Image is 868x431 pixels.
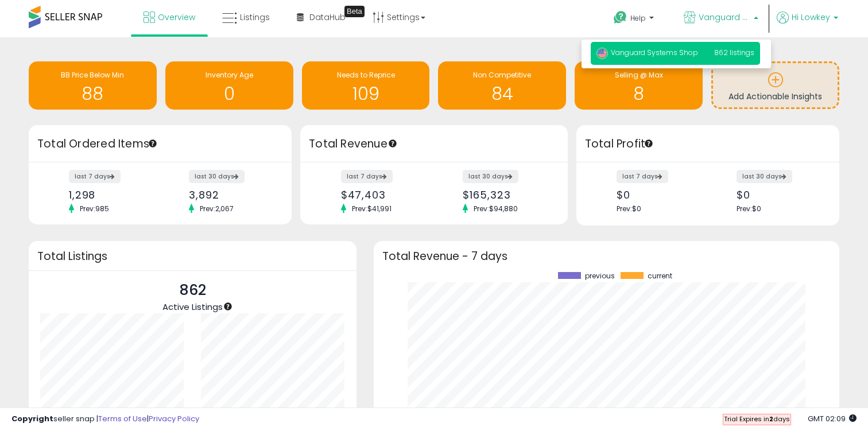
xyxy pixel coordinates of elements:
[808,413,857,424] span: 2025-10-8 02:09 GMT
[74,204,115,213] span: Prev: 985
[98,413,147,424] a: Terms of Use
[341,170,393,183] label: last 7 days
[617,170,668,183] label: last 7 days
[699,11,750,23] span: Vanguard Systems Shop
[149,413,199,424] a: Privacy Policy
[302,61,430,110] a: Needs to Reprice 109
[737,170,792,183] label: last 30 days
[34,84,151,103] h1: 88
[162,301,223,313] span: Active Listings
[580,84,697,103] h1: 8
[344,6,365,17] div: Tooltip anchor
[382,252,831,261] h3: Total Revenue - 7 days
[617,204,641,213] span: Prev: $0
[240,11,270,23] span: Listings
[69,170,121,183] label: last 7 days
[309,136,559,152] h3: Total Revenue
[61,70,124,80] span: BB Price Below Min
[615,70,663,80] span: Selling @ Max
[37,136,283,152] h3: Total Ordered Items
[737,189,819,201] div: $0
[346,204,397,213] span: Prev: $41,991
[728,91,822,102] span: Add Actionable Insights
[158,11,195,23] span: Overview
[171,84,288,103] h1: 0
[777,11,838,37] a: Hi Lowkey
[194,204,239,213] span: Prev: 2,067
[737,204,761,213] span: Prev: $0
[29,61,157,110] a: BB Price Below Min 88
[438,61,566,110] a: Non Competitive 84
[575,61,703,110] a: Selling @ Max 8
[387,138,398,149] div: Tooltip anchor
[596,48,608,59] img: usa.png
[617,189,699,201] div: $0
[69,189,152,201] div: 1,298
[769,414,773,424] b: 2
[189,170,245,183] label: last 30 days
[648,272,672,280] span: current
[223,301,233,312] div: Tooltip anchor
[473,70,531,80] span: Non Competitive
[165,61,293,110] a: Inventory Age 0
[341,189,425,201] div: $47,403
[162,279,223,301] p: 862
[714,48,754,57] span: 862 listings
[792,11,830,23] span: Hi Lowkey
[309,11,346,23] span: DataHub
[596,48,698,57] span: Vanguard Systems Shop
[713,63,838,107] a: Add Actionable Insights
[468,204,524,213] span: Prev: $94,880
[724,414,790,424] span: Trial Expires in days
[604,2,665,37] a: Help
[585,272,615,280] span: previous
[613,10,627,25] i: Get Help
[11,414,199,425] div: seller snap | |
[189,189,272,201] div: 3,892
[11,413,53,424] strong: Copyright
[308,84,424,103] h1: 109
[37,252,348,261] h3: Total Listings
[585,136,831,152] h3: Total Profit
[337,70,395,80] span: Needs to Reprice
[463,189,547,201] div: $165,323
[444,84,560,103] h1: 84
[644,138,654,149] div: Tooltip anchor
[463,170,518,183] label: last 30 days
[206,70,253,80] span: Inventory Age
[630,13,646,23] span: Help
[148,138,158,149] div: Tooltip anchor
